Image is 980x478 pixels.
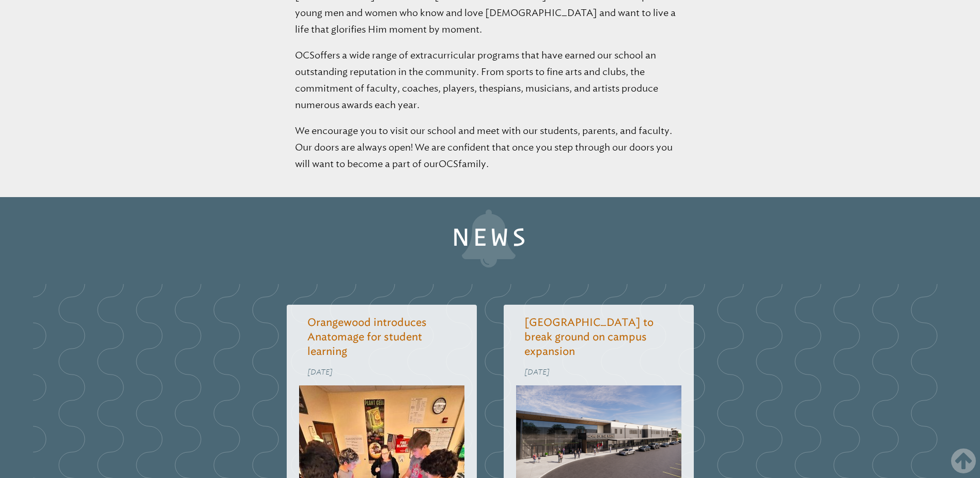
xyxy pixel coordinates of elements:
h1: News [225,230,756,267]
p: [DATE] [307,367,456,377]
a: [GEOGRAPHIC_DATA] to break ground on campus expansion [524,316,654,357]
a: Orangewood introduces Anatomage for student learning [307,316,427,357]
p: [DATE] [524,367,673,377]
span: OCS [295,50,315,61]
span: OCS [439,158,458,170]
p: offers a wide range of extracurricular programs that have earned our school an outstanding reputa... [295,47,686,113]
p: We encourage you to visit our school and meet with our students, parents, and faculty. Our doors ... [295,123,686,172]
